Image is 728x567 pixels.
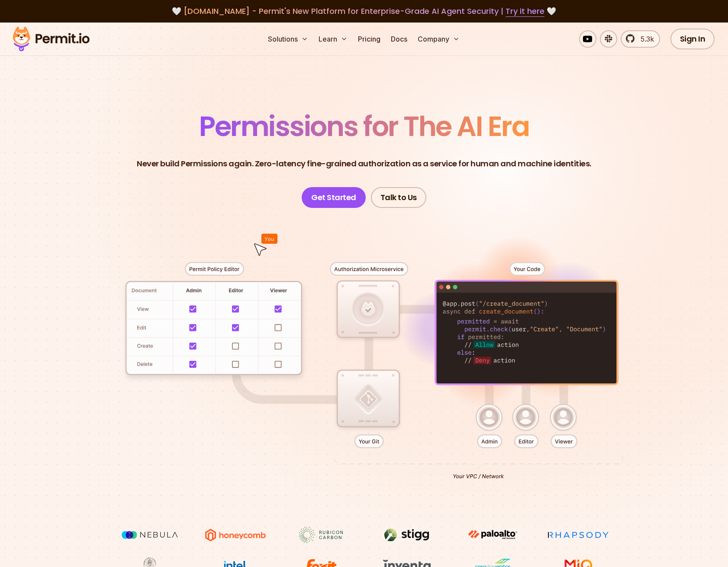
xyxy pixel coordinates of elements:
[21,5,707,17] div: 🤍 🤍
[635,34,654,44] span: 5.3k
[199,107,529,146] span: Permissions for The AI Era
[203,527,268,543] img: Honeycomb
[264,30,312,48] button: Solutions
[506,6,544,17] a: Try it here
[460,527,525,542] img: paloalto
[546,527,611,543] img: Rhapsody Health
[371,187,426,208] a: Talk to Us
[670,29,715,49] a: Sign In
[374,527,439,543] img: Stigg
[137,158,591,170] p: Never build Permissions again. Zero-latency fine-grained authorization as a service for human and...
[354,30,384,48] a: Pricing
[387,30,411,48] a: Docs
[289,527,354,543] img: Rubicon
[621,30,660,48] a: 5.3k
[117,527,182,543] img: Nebula
[302,187,366,208] a: Get Started
[315,30,351,48] button: Learn
[184,6,544,16] span: [DOMAIN_NAME] - Permit's New Platform for Enterprise-Grade AI Agent Security |
[414,30,463,48] button: Company
[9,24,93,54] img: Permit logo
